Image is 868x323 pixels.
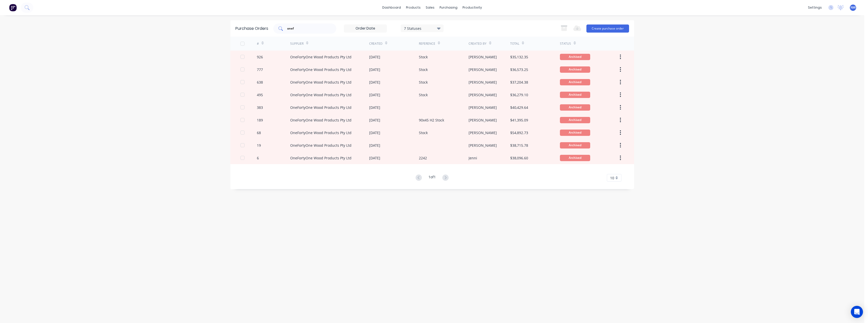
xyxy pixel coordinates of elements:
[469,117,497,123] div: [PERSON_NAME]
[419,155,427,161] div: 2242
[290,143,351,148] div: OneFortyOne Wood Products Pty Ltd
[510,105,528,110] div: $40,429.64
[257,41,259,46] div: #
[560,79,590,85] div: Archived
[437,4,460,11] div: purchasing
[510,155,528,161] div: $38,096.60
[510,80,528,85] div: $37,204.38
[510,143,528,148] div: $38,715.78
[469,105,497,110] div: [PERSON_NAME]
[369,54,380,60] div: [DATE]
[419,80,428,85] div: Stock
[560,66,590,73] div: Archived
[469,143,497,148] div: [PERSON_NAME]
[851,306,863,318] div: Open Intercom Messenger
[851,5,856,10] span: NW
[257,105,263,110] div: 383
[610,175,614,181] span: 10
[287,26,329,31] input: Search purchase orders...
[510,41,519,46] div: Total
[257,54,263,60] div: 926
[257,143,261,148] div: 19
[290,130,351,135] div: OneFortyOne Wood Products Pty Ltd
[290,92,351,97] div: OneFortyOne Wood Products Pty Ltd
[423,4,437,11] div: sales
[510,117,528,123] div: $41,395.09
[290,54,351,60] div: OneFortyOne Wood Products Pty Ltd
[510,67,528,72] div: $36,573.25
[369,117,380,123] div: [DATE]
[290,67,351,72] div: OneFortyOne Wood Products Pty Ltd
[290,105,351,110] div: OneFortyOne Wood Products Pty Ltd
[469,80,497,85] div: [PERSON_NAME]
[560,155,590,161] div: Archived
[235,26,268,32] div: Purchase Orders
[369,105,380,110] div: [DATE]
[419,54,428,60] div: Stock
[257,130,261,135] div: 68
[257,67,263,72] div: 777
[344,25,387,32] input: Order Date
[257,117,263,123] div: 189
[419,41,435,46] div: Reference
[560,130,590,136] div: Archived
[419,92,428,97] div: Stock
[290,80,351,85] div: OneFortyOne Wood Products Pty Ltd
[290,117,351,123] div: OneFortyOne Wood Products Pty Ltd
[560,41,571,46] div: Status
[369,155,380,161] div: [DATE]
[257,80,263,85] div: 638
[419,67,428,72] div: Stock
[510,92,528,97] div: $36,279.10
[290,41,304,46] div: Supplier
[419,130,428,135] div: Stock
[369,41,383,46] div: Created
[403,4,423,11] div: products
[369,143,380,148] div: [DATE]
[469,41,486,46] div: Created By
[469,130,497,135] div: [PERSON_NAME]
[560,117,590,123] div: Archived
[510,54,528,60] div: $35,132.35
[560,104,590,111] div: Archived
[586,24,629,33] button: Create purchase order
[257,155,259,161] div: 6
[369,67,380,72] div: [DATE]
[419,117,444,123] div: 90x45 H2 Stock
[380,4,403,11] a: dashboard
[469,67,497,72] div: [PERSON_NAME]
[560,92,590,98] div: Archived
[290,155,351,161] div: OneFortyOne Wood Products Pty Ltd
[469,54,497,60] div: [PERSON_NAME]
[9,4,17,11] img: Factory
[369,130,380,135] div: [DATE]
[469,155,477,161] div: Jenni
[560,142,590,148] div: Archived
[469,92,497,97] div: [PERSON_NAME]
[510,130,528,135] div: $54,892.73
[805,4,824,11] div: settings
[460,4,484,11] div: productivity
[428,174,436,182] div: 1 of 1
[404,26,440,31] div: 7 Statuses
[369,92,380,97] div: [DATE]
[257,92,263,97] div: 495
[369,80,380,85] div: [DATE]
[560,54,590,60] div: Archived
